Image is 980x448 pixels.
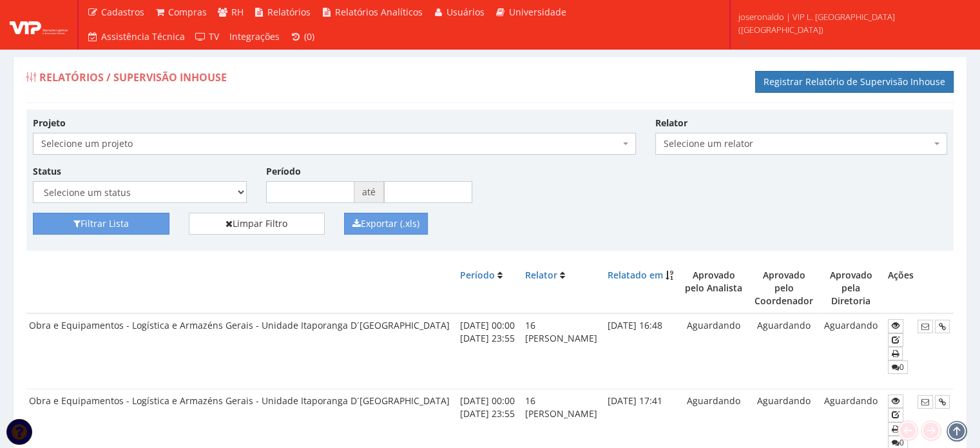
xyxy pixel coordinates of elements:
td: [DATE] 16:48 [602,313,678,389]
label: Período [266,165,301,178]
a: Relator [525,269,557,281]
td: Aguardando [819,313,883,389]
span: Relatórios / Supervisão Inhouse [39,70,227,84]
a: Relatado em [608,269,663,281]
th: Ações [883,264,954,313]
span: (0) [304,30,314,43]
td: Aguardando [678,313,749,389]
td: [DATE] 00:00 [DATE] 23:55 [455,313,520,389]
span: Selecione um relator [655,133,947,155]
span: Assistência Técnica [101,30,185,43]
label: Status [33,165,61,178]
span: até [354,181,384,203]
a: Registrar Relatório de Supervisão Inhouse [755,71,954,93]
span: TV [209,30,219,43]
a: 0 [888,360,908,374]
a: Período [460,269,495,281]
td: Aguardando [749,313,819,389]
span: Selecione um projeto [41,137,620,150]
span: Selecione um relator [664,137,931,150]
button: Enviar E-mail de Teste [918,320,933,333]
span: Compras [168,6,207,18]
th: Aprovado pelo Analista [678,264,749,313]
span: Usuários [447,6,485,18]
a: (0) [285,24,320,49]
a: Assistência Técnica [82,24,190,49]
button: Exportar (.xls) [344,213,428,235]
a: Limpar Filtro [189,213,325,235]
button: Filtrar Lista [33,213,169,235]
span: joseronaldo | VIP L. [GEOGRAPHIC_DATA] ([GEOGRAPHIC_DATA]) [738,10,963,36]
span: Relatórios [267,6,311,18]
th: Aprovado pelo Coordenador [749,264,819,313]
span: Universidade [509,6,566,18]
td: 16 [PERSON_NAME] [520,313,602,389]
span: Integrações [229,30,280,43]
label: Projeto [33,117,66,130]
span: Relatórios Analíticos [335,6,423,18]
a: TV [190,24,225,49]
span: Cadastros [101,6,144,18]
span: Selecione um projeto [33,133,636,155]
img: logo [10,15,68,34]
span: RH [231,6,244,18]
button: Enviar E-mail de Teste [918,395,933,409]
th: Aprovado pela Diretoria [819,264,883,313]
label: Relator [655,117,687,130]
a: Integrações [224,24,285,49]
